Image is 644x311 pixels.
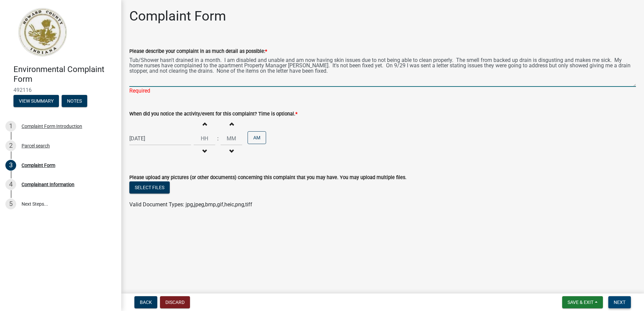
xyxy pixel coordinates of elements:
button: Back [134,296,157,308]
div: 5 [5,199,16,209]
div: 2 [5,140,16,151]
div: Required [129,87,636,95]
span: Back [140,300,152,305]
input: Minutes [221,132,242,145]
img: Howard County, Indiana [13,7,71,58]
div: Complaint Form [22,163,55,168]
span: Save & Exit [568,300,593,305]
wm-modal-confirm: Summary [13,99,59,104]
div: Complaint Form Introduction [22,124,82,129]
label: Please describe your complaint in as much detail as possible: [129,49,267,54]
h4: Environmental Complaint Form [13,65,116,84]
div: 4 [5,179,16,190]
button: Next [608,296,631,308]
div: Parcel search [22,143,50,148]
button: Notes [62,95,87,107]
label: Please upload any pictures (or other documents) concerning this complaint that you may have. You ... [129,175,407,180]
span: Next [614,300,625,305]
button: View Summary [13,95,59,107]
h1: Complaint Form [129,8,226,24]
wm-modal-confirm: Notes [62,99,87,104]
div: : [215,135,221,143]
button: Save & Exit [562,296,603,308]
span: Valid Document Types: jpg,jpeg,bmp,gif,heic,png,tiff [129,201,252,208]
div: Complainant Information [22,182,74,187]
input: mm/dd/yyyy [129,132,191,145]
button: Select files [129,181,170,194]
button: AM [248,131,266,144]
input: Hours [194,132,215,145]
span: 492116 [13,87,108,93]
label: When did you notice the activity/event for this complaint? Time is optional. [129,112,297,116]
div: 1 [5,121,16,132]
button: Discard [160,296,190,308]
div: 3 [5,160,16,171]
